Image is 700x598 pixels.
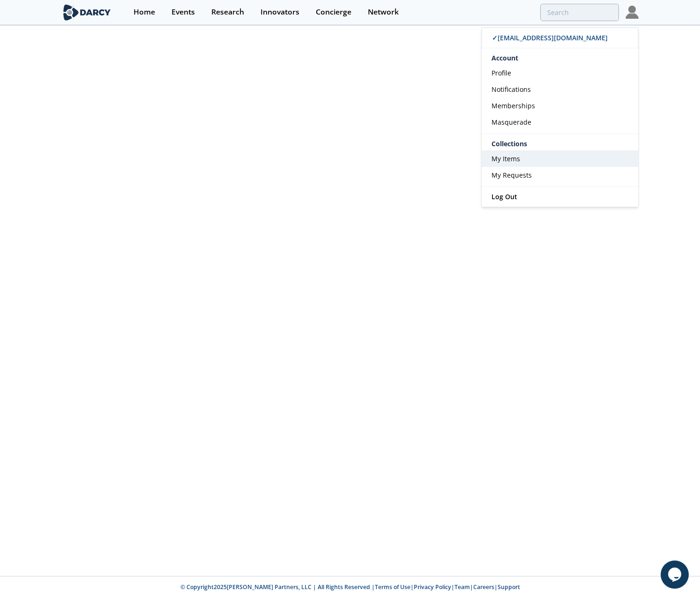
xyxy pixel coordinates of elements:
[482,97,638,114] a: Memberships
[171,8,195,16] div: Events
[482,65,638,81] a: Profile
[454,583,470,591] a: Team
[61,4,112,21] img: logo-wide.svg
[498,583,520,591] a: Support
[491,101,535,110] span: Memberships
[482,137,638,150] div: Collections
[492,33,608,42] span: ✓ [EMAIL_ADDRESS][DOMAIN_NAME]
[134,8,155,16] div: Home
[491,118,531,127] span: Masquerade
[26,583,674,591] p: © Copyright 2025 [PERSON_NAME] Partners, LLC | All Rights Reserved | | | | |
[482,187,638,207] a: Log Out
[482,81,638,97] a: Notifications
[491,68,511,77] span: Profile
[491,171,532,179] span: My Requests
[482,167,638,183] a: My Requests
[375,583,410,591] a: Terms of Use
[368,8,399,16] div: Network
[491,154,520,163] span: My Items
[211,8,244,16] div: Research
[482,150,638,167] a: My Items
[316,8,351,16] div: Concierge
[261,8,299,16] div: Innovators
[482,48,638,65] div: Account
[626,6,639,19] img: Profile
[414,583,451,591] a: Privacy Policy
[473,583,494,591] a: Careers
[482,28,638,48] a: ✓[EMAIL_ADDRESS][DOMAIN_NAME]
[540,4,619,21] input: Advanced Search
[482,114,638,130] a: Masquerade
[661,561,691,589] iframe: chat widget
[491,192,517,201] span: Log Out
[491,85,531,94] span: Notifications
